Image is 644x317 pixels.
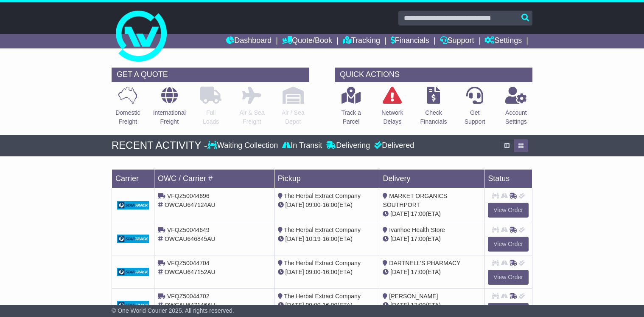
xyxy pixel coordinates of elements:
p: Full Loads [200,108,221,126]
div: (ETA) [383,209,481,218]
img: GetCarrierServiceDarkLogo [117,201,149,209]
div: GET A QUOTE [112,68,309,82]
span: [DATE] [286,235,304,242]
span: The Herbal Extract Company [284,192,361,199]
span: [PERSON_NAME] [389,293,438,300]
div: (ETA) [383,268,481,277]
span: 16:00 [322,302,337,309]
span: Ivanhoe Health Store [389,226,445,233]
td: Pickup [274,169,379,188]
span: 17:00 [411,235,426,242]
span: 17:00 [411,210,426,217]
span: 09:00 [306,269,321,275]
span: DARTNELL'S PHARMACY [389,260,460,266]
p: Track a Parcel [342,108,361,126]
div: RECENT ACTIVITY - [112,139,207,152]
img: GetCarrierServiceDarkLogo [117,301,149,309]
div: Waiting Collection [207,141,280,150]
div: In Transit [280,141,324,150]
span: OWCAU647152AU [165,269,216,275]
a: Quote/Book [282,34,332,48]
span: VFQZ50044696 [167,192,210,199]
img: GetCarrierServiceDarkLogo [117,268,149,276]
p: Air / Sea Depot [282,108,305,126]
span: OWCAU646845AU [165,235,216,242]
a: GetSupport [464,86,486,131]
span: 16:00 [322,201,337,208]
div: QUICK ACTIONS [335,68,532,82]
td: Carrier [112,169,154,188]
span: 09:00 [306,302,321,309]
td: Status [484,169,532,188]
a: InternationalFreight [153,86,186,131]
span: [DATE] [286,201,304,208]
span: The Herbal Extract Company [284,293,361,300]
a: View Order [488,270,529,285]
p: Air & Sea Freight [239,108,264,126]
td: OWC / Carrier # [154,169,274,188]
span: OWCAU647146AU [165,302,216,309]
span: 10:19 [306,235,321,242]
span: 17:00 [411,269,426,275]
div: - (ETA) [278,301,376,310]
span: VFQZ50044649 [167,226,210,233]
img: GetCarrierServiceDarkLogo [117,235,149,243]
a: Settings [484,34,522,48]
span: [DATE] [390,302,409,309]
p: International Freight [153,108,186,126]
p: Account Settings [505,108,527,126]
p: Network Delays [381,108,403,126]
a: CheckFinancials [420,86,447,131]
span: OWCAU647124AU [165,201,216,208]
a: Tracking [343,34,380,48]
span: 09:00 [306,201,321,208]
span: © One World Courier 2025. All rights reserved. [112,307,234,314]
span: The Herbal Extract Company [284,226,361,233]
div: - (ETA) [278,235,376,243]
span: [DATE] [390,235,409,242]
span: VFQZ50044702 [167,293,210,300]
div: (ETA) [383,235,481,243]
a: Support [440,34,474,48]
span: The Herbal Extract Company [284,260,361,266]
span: MARKET ORGANICS SOUTHPORT [383,192,447,208]
a: NetworkDelays [381,86,403,131]
a: DomesticFreight [115,86,140,131]
div: - (ETA) [278,201,376,209]
span: [DATE] [390,210,409,217]
span: [DATE] [286,269,304,275]
span: 17:00 [411,302,426,309]
p: Domestic Freight [115,108,140,126]
a: Track aParcel [341,86,361,131]
span: 16:00 [322,269,337,275]
a: View Order [488,237,529,252]
span: [DATE] [390,269,409,275]
div: Delivering [324,141,372,150]
a: View Order [488,203,529,218]
a: AccountSettings [505,86,527,131]
div: Delivered [372,141,414,150]
span: 16:00 [322,235,337,242]
a: Dashboard [226,34,272,48]
p: Get Support [465,108,485,126]
p: Check Financials [420,108,447,126]
div: (ETA) [383,301,481,310]
a: Financials [391,34,429,48]
span: [DATE] [286,302,304,309]
div: - (ETA) [278,268,376,277]
td: Delivery [379,169,484,188]
span: VFQZ50044704 [167,260,210,266]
